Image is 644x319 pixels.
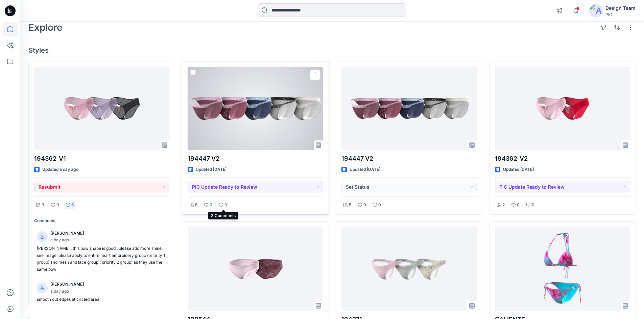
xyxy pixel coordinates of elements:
[40,286,44,290] svg: avatar
[495,227,630,311] a: CALIENTE
[42,202,44,209] p: 3
[188,154,323,163] p: 194447_V2
[34,67,169,150] a: 194362_V1
[37,245,167,273] p: [PERSON_NAME] . this bow shape is good . please add more shine. see image. please apply to entire...
[188,67,323,150] a: 194447_V2
[224,202,227,209] p: 3
[378,202,381,209] p: 0
[605,12,636,17] div: PIC
[495,154,630,163] p: 194362_V2
[34,217,169,224] p: Comments
[34,278,169,306] a: [PERSON_NAME]a day agosmooth out edges at circled area
[363,202,366,209] p: 0
[589,4,603,18] img: avatar
[605,4,636,12] div: Design Team
[50,281,84,288] p: [PERSON_NAME]
[28,22,63,33] h2: Explore
[34,154,169,163] p: 194362_V1
[341,67,477,150] a: 194447_V2
[341,154,477,163] p: 194447_V2
[502,202,505,209] p: 2
[195,202,197,209] p: 5
[71,202,74,209] p: 6
[517,202,520,209] p: 0
[28,46,636,54] h4: Styles
[350,166,380,173] p: Updated [DATE]
[50,288,84,295] p: a day ago
[34,227,169,275] a: [PERSON_NAME]a day ago[PERSON_NAME] . this bow shape is good . please add more shine. see image. ...
[50,230,84,237] p: [PERSON_NAME]
[532,202,534,209] p: 0
[495,67,630,150] a: 194362_V2
[196,166,226,173] p: Updated [DATE]
[503,166,534,173] p: Updated [DATE]
[40,235,44,239] svg: avatar
[349,202,351,209] p: 5
[56,202,59,209] p: 0
[42,166,78,173] p: Updated a day ago
[210,202,212,209] p: 0
[188,227,323,311] a: 100544
[341,227,477,311] a: 194371
[50,237,84,244] p: a day ago
[37,296,167,303] p: smooth out edges at circled area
